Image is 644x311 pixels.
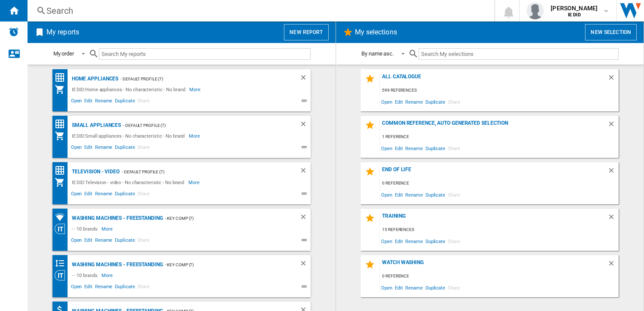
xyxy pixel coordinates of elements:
span: More [188,177,201,188]
div: IE DID:Home appliances - No characteristic - No brand [70,84,190,95]
div: Delete [299,74,311,84]
span: Rename [404,189,424,200]
div: Delete [607,166,619,178]
span: More [189,131,201,141]
div: Retailers banding [55,258,70,269]
span: Duplicate [114,97,136,107]
span: Open [70,283,83,293]
div: - Default profile (7) [121,120,282,131]
span: Share [136,143,151,154]
div: Price Matrix [55,165,70,176]
span: Rename [94,236,114,246]
span: Rename [404,235,424,247]
button: New report [284,24,328,40]
span: Open [70,97,83,107]
div: Delete [299,213,311,224]
span: Share [447,282,462,293]
span: Duplicate [114,283,136,293]
span: Edit [83,236,94,246]
span: Duplicate [424,96,447,108]
span: Rename [94,283,114,293]
span: Open [70,190,83,200]
div: My Assortment [55,177,70,188]
img: alerts-logo.svg [9,27,19,37]
span: Edit [394,282,404,293]
div: Washing machines - Freestanding [70,213,163,224]
div: Retailers coverage [55,212,70,222]
div: Home appliances [70,74,119,84]
span: [PERSON_NAME] [551,4,598,12]
span: Edit [394,96,404,108]
span: Open [380,189,394,200]
div: Delete [607,213,619,225]
span: Share [136,283,151,293]
div: - - 10 brands [70,270,102,280]
span: Rename [94,97,114,107]
span: Duplicate [424,235,447,247]
span: Edit [394,189,404,200]
div: Delete [299,120,311,131]
div: - Key Comp (7) [163,213,282,224]
div: 0 reference [380,271,619,282]
div: Price Matrix [55,119,70,129]
span: Share [447,96,462,108]
span: Open [70,143,83,154]
span: Rename [404,96,424,108]
span: Duplicate [424,189,447,200]
span: Edit [83,97,94,107]
div: - Default profile (7) [118,74,282,84]
div: Delete [607,120,619,132]
div: All Catalogue [380,74,607,85]
span: Share [136,97,151,107]
b: IE DID [568,12,581,18]
span: Duplicate [424,142,447,154]
div: Washing machines - Freestanding [70,259,163,270]
div: Small appliances [70,120,121,131]
span: Duplicate [114,236,136,246]
div: Delete [299,259,311,270]
div: Delete [607,74,619,85]
img: profile.jpg [527,2,544,19]
span: More [189,84,202,95]
div: IE DID:Television - video - No characteristic - No brand [70,177,188,188]
div: 0 reference [380,178,619,189]
div: 599 references [380,85,619,96]
span: Share [447,235,462,247]
input: Search My selections [419,48,619,60]
span: More [102,270,114,280]
span: Edit [394,235,404,247]
h2: My selections [353,24,399,40]
div: IE DID:Small appliances - No characteristic - No brand [70,131,189,141]
span: Open [380,142,394,154]
button: New selection [585,24,637,40]
span: Share [136,236,151,246]
span: Rename [94,190,114,200]
span: Edit [83,143,94,154]
span: Edit [83,283,94,293]
div: Delete [299,166,311,177]
span: Share [447,189,462,200]
div: Television - video [70,166,120,177]
span: Share [136,190,151,200]
span: Edit [394,142,404,154]
span: Edit [83,190,94,200]
div: - Key Comp (7) [163,259,282,270]
span: Open [70,236,83,246]
div: Category View [55,270,70,280]
span: Open [380,282,394,293]
div: end of life [380,166,607,178]
div: Search [46,5,472,17]
div: My order [53,50,74,57]
span: Open [380,96,394,108]
span: Duplicate [114,190,136,200]
span: Duplicate [114,143,136,154]
div: Category View [55,224,70,234]
div: My Assortment [55,84,70,95]
div: Training [380,213,607,225]
div: By name asc. [361,50,394,57]
span: Rename [404,282,424,293]
h2: My reports [45,24,81,40]
div: - - 10 brands [70,224,102,234]
div: Delete [607,259,619,271]
span: Open [380,235,394,247]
